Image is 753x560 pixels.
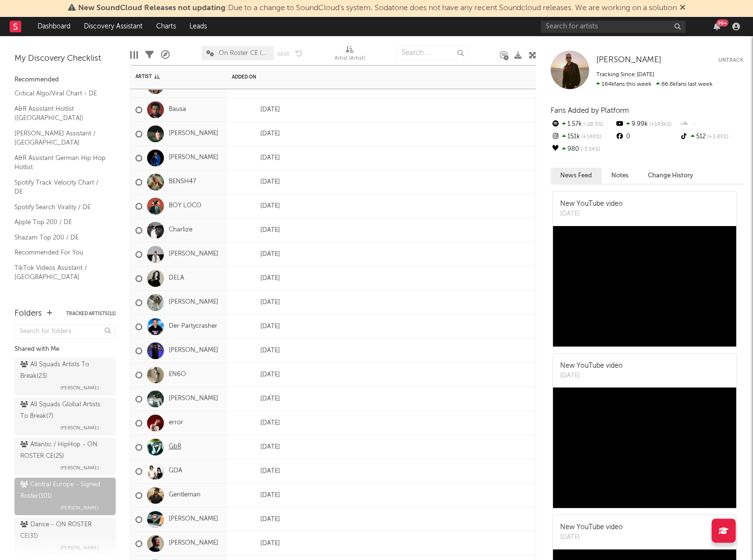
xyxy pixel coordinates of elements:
span: [PERSON_NAME] [596,56,661,64]
a: Gentleman [169,491,201,499]
a: Atlantic / HipHop - ON ROSTER CE(25)[PERSON_NAME] [14,438,116,475]
a: Leads [183,17,214,36]
div: [DATE] [232,80,280,92]
a: GbR [169,443,181,451]
span: Tracking Since: [DATE] [596,72,654,78]
button: 99+ [713,23,720,30]
button: Undo the changes to the current view. [296,49,303,57]
button: Untrack [718,55,743,65]
div: 0 [615,131,679,143]
span: [PERSON_NAME] [60,502,99,514]
div: [DATE] [232,490,280,501]
a: All Squads Artists To Break(23)[PERSON_NAME] [14,358,116,395]
a: BOY LOCO [169,202,202,210]
button: Notes [602,168,638,184]
a: Discovery Assistant [77,17,149,36]
span: : Due to a change to SoundCloud's system, Sodatone does not have any recent Soundcloud releases. ... [78,4,677,12]
div: -- [679,118,743,131]
div: 151k [551,131,615,143]
span: On Roster CE (Artists Only) [219,50,269,56]
div: [DATE] [232,417,280,429]
div: [DATE] [232,297,280,308]
div: Atlantic / HipHop - ON ROSTER CE ( 25 ) [20,439,108,462]
div: Edit Columns [130,41,138,69]
a: [PERSON_NAME] [596,55,661,65]
div: [DATE] [232,225,280,236]
div: [DATE] [232,369,280,381]
div: A&R Pipeline [161,41,170,69]
a: Charts [149,17,183,36]
a: [PERSON_NAME] [169,539,218,547]
span: [PERSON_NAME] [60,382,99,394]
a: BENSH47 [169,178,196,186]
a: All Squads Global Artists To Break(7)[PERSON_NAME] [14,398,116,435]
span: -28.5 % [582,122,603,127]
div: [DATE] [560,371,623,381]
a: A&R Assistant German Hip Hop Hotlist [14,153,106,173]
a: AYLIVA [169,81,189,90]
input: Search for artists [541,21,686,33]
div: 1.57k [551,118,615,131]
div: Recommended [14,74,116,86]
div: [DATE] [232,538,280,549]
div: [DATE] [232,200,280,212]
input: Search... [396,46,469,60]
div: 9.99k [615,118,679,131]
span: -3.54 % [579,147,600,152]
a: [PERSON_NAME] [169,250,218,258]
input: Search for folders... [14,325,116,339]
a: Dance - ON ROSTER CE(31)[PERSON_NAME] [14,518,116,555]
a: error [169,419,183,427]
a: Central Europe - Signed Roster(101)[PERSON_NAME] [14,478,116,515]
div: Added On [232,74,266,80]
a: A&R Assistant Hotlist ([GEOGRAPHIC_DATA]) [14,104,106,123]
div: Central Europe - Signed Roster ( 101 ) [20,479,108,502]
a: EN6O [169,371,186,379]
span: +143k % [648,122,672,127]
div: Shared with Me [14,344,116,355]
a: GDA [169,467,182,475]
button: News Feed [551,168,602,184]
span: Fans Added by Platform [551,107,629,114]
a: DELA [169,274,184,282]
a: Der Partycrasher [169,322,217,331]
div: [DATE] [232,441,280,453]
div: New YouTube video [560,522,623,533]
div: [DATE] [232,393,280,405]
div: [DATE] [560,209,623,219]
span: +3.85 % [706,134,728,140]
div: [DATE] [232,321,280,333]
div: 512 [679,131,743,143]
div: 980 [551,143,615,156]
span: 66.6k fans last week [596,81,713,87]
button: Change History [638,168,703,184]
div: [DATE] [232,176,280,188]
span: [PERSON_NAME] [60,422,99,434]
a: Bausa [169,106,186,114]
div: New YouTube video [560,361,623,371]
div: Artist (Artist) [335,41,365,69]
span: +140 % [580,134,601,140]
div: All Squads Global Artists To Break ( 7 ) [20,399,108,422]
span: New SoundCloud Releases not updating [78,4,226,12]
div: Artist (Artist) [335,53,365,65]
div: 99 + [716,19,728,27]
a: Spotify Search Virality / DE [14,202,106,213]
div: Filters [145,41,154,69]
div: New YouTube video [560,199,623,209]
div: [DATE] [232,466,280,477]
div: Artist [135,74,208,80]
a: Dashboard [31,17,77,36]
div: [DATE] [232,273,280,284]
a: TikTok Videos Assistant / [GEOGRAPHIC_DATA] [14,263,106,282]
div: [DATE] [232,104,280,116]
a: [PERSON_NAME] [169,298,218,307]
a: Critical Algo/Viral Chart - DE [14,88,106,99]
a: [PERSON_NAME] Assistant / [GEOGRAPHIC_DATA] [14,128,106,148]
button: Save [277,52,290,57]
div: [DATE] [232,128,280,140]
span: [PERSON_NAME] [60,462,99,474]
span: [PERSON_NAME] [60,542,99,554]
div: My Discovery Checklist [14,53,116,65]
a: Spotify Track Velocity Chart / DE [14,177,106,197]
